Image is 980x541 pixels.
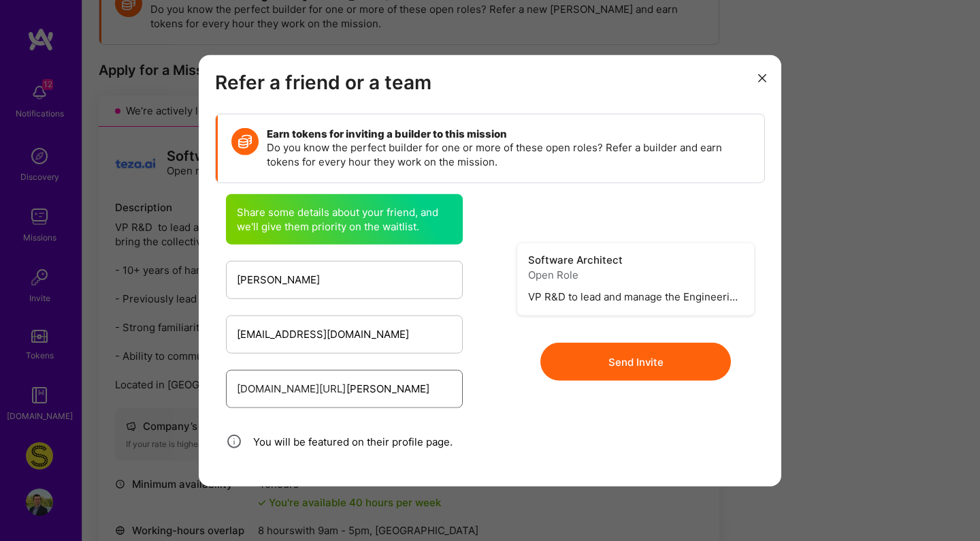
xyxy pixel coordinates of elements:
[237,317,452,352] input: Email...
[253,434,453,448] p: You will be featured on their profile page.
[758,74,766,82] i: icon Close
[540,343,731,381] button: Send Invite
[226,194,463,244] div: Share some details about your friend, and we'll give them priority on the waitlist.
[226,433,242,450] img: info
[528,289,743,305] p: VP R&D to lead and manage the Engineering team, work alongside tech leads, executive team, produc...
[528,253,743,266] h4: Software Architect
[528,268,743,281] h5: Open Role
[199,55,781,486] div: modal
[231,127,259,155] img: Token icon
[215,72,765,95] h3: Refer a friend or a team
[237,382,346,396] div: [DOMAIN_NAME][URL]
[237,262,452,297] input: Full name...
[346,371,452,406] input: username... (optional)
[267,140,751,168] p: Do you know the perfect builder for one or more of these open roles? Refer a builder and earn tok...
[267,127,751,140] h4: Earn tokens for inviting a builder to this mission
